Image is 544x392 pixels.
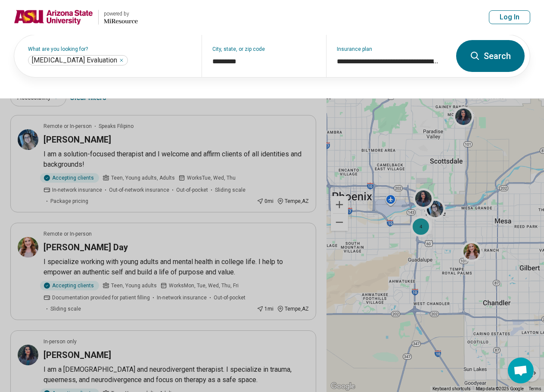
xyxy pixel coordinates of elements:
label: What are you looking for? [28,47,191,52]
img: Arizona State University [14,7,93,28]
div: Open chat [508,358,534,383]
button: ADHD Evaluation [119,58,124,63]
div: ADHD Evaluation [28,55,128,65]
a: Arizona State Universitypowered by [14,7,138,28]
div: powered by [104,10,138,18]
span: [MEDICAL_DATA] Evaluation [32,56,117,65]
button: Search [456,40,525,72]
button: Log In [489,10,530,24]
